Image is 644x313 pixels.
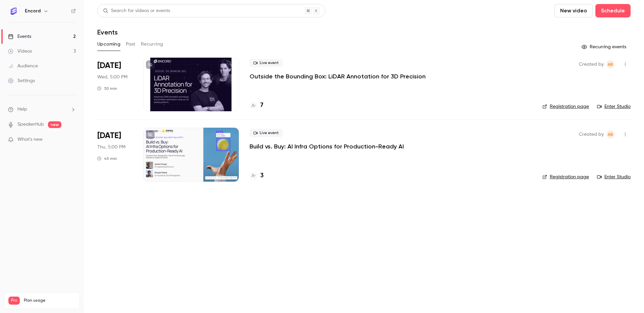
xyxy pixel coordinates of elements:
span: AB [608,130,613,138]
span: AB [608,60,613,68]
span: Thu, 5:00 PM [97,144,125,150]
a: Enter Studio [597,174,631,180]
iframe: Noticeable Trigger [68,137,76,143]
span: Annabel Benjamin [606,60,614,68]
div: 30 min [97,86,117,91]
h4: 7 [260,101,263,110]
span: Pro [8,297,20,305]
img: Encord [8,6,19,16]
div: Videos [8,48,32,55]
button: New video [554,4,593,17]
div: Settings [8,77,35,84]
a: Outside the Bounding Box: LiDAR Annotation for 3D Precision [250,72,426,80]
span: Plan usage [24,298,75,303]
button: Past [126,39,136,50]
span: Live event [250,129,283,137]
span: Help [17,106,27,113]
h4: 3 [260,171,264,180]
button: Recurring [141,39,163,50]
li: help-dropdown-opener [8,106,76,113]
button: Recurring events [579,42,631,52]
h6: Encord [25,8,41,14]
a: 3 [250,171,264,180]
span: Created by [579,130,604,138]
a: 7 [250,101,263,110]
span: Created by [579,60,604,68]
div: Aug 20 Wed, 5:00 PM (Europe/London) [97,58,132,111]
div: 45 min [97,156,117,161]
div: Aug 28 Thu, 5:00 PM (Europe/London) [97,128,132,181]
span: [DATE] [97,130,121,141]
div: Audience [8,63,38,69]
button: Schedule [595,4,631,17]
a: Registration page [542,174,589,180]
span: [DATE] [97,60,121,71]
a: SpeakerHub [17,121,44,128]
div: Search for videos or events [103,7,170,14]
span: What's new [17,136,43,143]
span: Wed, 5:00 PM [97,74,127,80]
span: Annabel Benjamin [606,130,614,138]
button: Upcoming [97,39,120,50]
a: Build vs. Buy: AI Infra Options for Production-Ready AI [250,142,404,150]
span: Live event [250,59,283,67]
a: Registration page [542,103,589,110]
span: new [48,121,61,128]
a: Enter Studio [597,103,631,110]
div: Events [8,33,31,40]
h1: Events [97,28,118,36]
